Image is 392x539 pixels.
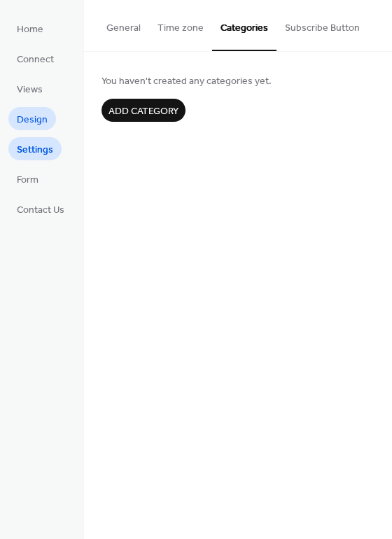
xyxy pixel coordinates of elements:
a: Contact Us [8,197,73,220]
span: Design [17,113,48,127]
span: Contact Us [17,203,64,218]
span: Connect [17,52,54,67]
a: Connect [8,47,62,70]
a: Views [8,77,51,100]
span: Add category [108,104,178,119]
span: Form [17,173,38,188]
span: You haven't created any categories yet. [101,74,374,89]
a: Home [8,17,52,40]
span: Home [17,22,43,37]
button: Add category [101,99,185,122]
span: Settings [17,143,53,157]
a: Settings [8,137,62,160]
a: Form [8,167,47,190]
a: Design [8,107,56,130]
span: Views [17,83,43,97]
